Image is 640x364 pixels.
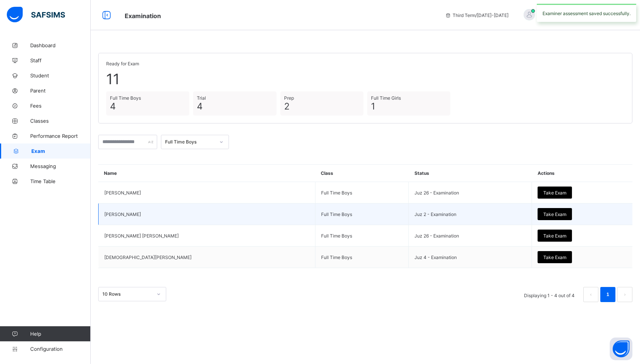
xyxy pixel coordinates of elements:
span: Full Time Boys [110,95,186,101]
span: Help [30,331,90,337]
span: Dashboard [30,42,91,48]
span: 1 [371,101,447,112]
span: Classes [30,118,91,124]
th: Class [315,165,408,182]
button: next page [617,287,632,302]
td: Full Time Boys [315,247,408,268]
div: Full Time Boys [165,139,215,145]
span: 4 [197,101,272,112]
img: safsims [7,7,65,23]
a: 1 [604,290,611,299]
span: Ready for Exam [106,61,625,66]
div: Examiner assessment saved successfully. [537,4,636,22]
td: Juz 26 - Examination [409,225,532,247]
span: 11 [106,70,625,88]
span: Take Exam [543,211,566,217]
button: prev page [583,287,598,302]
span: Fees [30,103,91,109]
li: 1 [600,287,615,302]
li: 上一页 [583,287,598,302]
span: Trial [197,95,272,101]
span: session/term information [445,12,509,18]
th: Name [99,165,315,182]
td: Juz 26 - Examination [409,182,532,204]
span: 2 [284,101,360,112]
div: 10 Rows [102,292,152,297]
span: Take Exam [543,233,566,239]
span: Prep [284,95,360,101]
th: Actions [532,165,632,182]
span: Full Time Girls [371,95,447,101]
td: Full Time Boys [315,204,408,225]
td: [PERSON_NAME] [99,204,315,225]
td: [DEMOGRAPHIC_DATA][PERSON_NAME] [99,247,315,268]
td: Juz 2 - Examination [409,204,532,225]
span: Exam [31,148,91,154]
span: Performance Report [30,133,91,139]
li: 下一页 [617,287,632,302]
span: Messaging [30,163,91,169]
th: Status [409,165,532,182]
button: Open asap [610,338,632,360]
td: Juz 4 - Examination [409,247,532,268]
span: Configuration [30,346,90,352]
span: Student [30,72,91,79]
span: 4 [110,101,186,112]
td: Full Time Boys [315,225,408,247]
td: [PERSON_NAME] [PERSON_NAME] [99,225,315,247]
span: Take Exam [543,190,566,196]
span: Examination [125,12,161,20]
span: Parent [30,88,91,94]
span: Take Exam [543,254,566,260]
li: Displaying 1 - 4 out of 4 [518,287,580,302]
td: Full Time Boys [315,182,408,204]
span: Time Table [30,178,91,184]
div: SheikhUzair [516,9,622,22]
span: Staff [30,57,91,63]
td: [PERSON_NAME] [99,182,315,204]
